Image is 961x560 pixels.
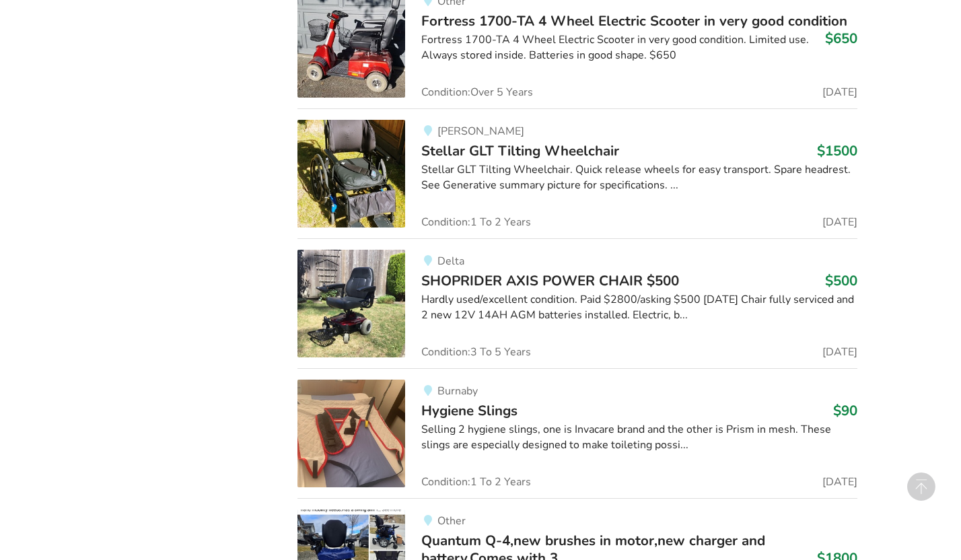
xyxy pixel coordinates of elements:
[297,368,857,498] a: transfer aids-hygiene slingsBurnabyHygiene Slings$90Selling 2 hygiene slings, one is Invacare bra...
[421,162,857,193] div: Stellar GLT Tilting Wheelchair. Quick release wheels for easy transport. Spare headrest. See Gene...
[421,11,847,30] span: Fortress 1700-TA 4 Wheel Electric Scooter in very good condition
[421,32,857,63] div: Fortress 1700-TA 4 Wheel Electric Scooter in very good condition. Limited use. Always stored insi...
[297,238,857,368] a: mobility-shoprider axis power chair $500DeltaSHOPRIDER AXIS POWER CHAIR $500$500Hardly used/excel...
[822,347,857,357] span: [DATE]
[822,87,857,98] span: [DATE]
[825,272,857,289] h3: $500
[817,142,857,160] h3: $1500
[297,108,857,238] a: mobility-stellar glt tilting wheelchair[PERSON_NAME]Stellar GLT Tilting Wheelchair$1500Stellar GL...
[822,217,857,228] span: [DATE]
[825,30,857,47] h3: $650
[421,347,531,357] span: Condition: 3 To 5 Years
[437,124,524,139] span: [PERSON_NAME]
[421,87,533,98] span: Condition: Over 5 Years
[437,514,466,528] span: Other
[421,271,679,290] span: SHOPRIDER AXIS POWER CHAIR $500
[421,217,531,228] span: Condition: 1 To 2 Years
[297,120,405,228] img: mobility-stellar glt tilting wheelchair
[421,292,857,323] div: Hardly used/excellent condition. Paid $2800/asking $500 [DATE] Chair fully serviced and 2 new 12V...
[297,250,405,357] img: mobility-shoprider axis power chair $500
[421,422,857,453] div: Selling 2 hygiene slings, one is Invacare brand and the other is Prism in mesh. These slings are ...
[297,380,405,487] img: transfer aids-hygiene slings
[822,477,857,487] span: [DATE]
[833,402,857,419] h3: $90
[437,254,464,269] span: Delta
[437,384,478,398] span: Burnaby
[421,141,619,160] span: Stellar GLT Tilting Wheelchair
[421,401,518,420] span: Hygiene Slings
[421,477,531,487] span: Condition: 1 To 2 Years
